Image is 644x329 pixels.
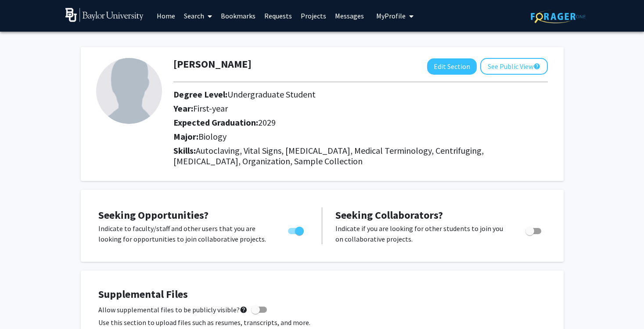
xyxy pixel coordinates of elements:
a: Requests [260,0,296,31]
h2: Skills: [173,145,548,166]
h1: [PERSON_NAME] [173,58,252,71]
button: See Public View [480,58,548,75]
h4: Supplemental Files [98,288,546,301]
div: Toggle [284,223,309,236]
a: Search [180,0,216,31]
h2: Degree Level: [173,89,499,100]
p: Use this section to upload files such as resumes, transcripts, and more. [98,317,546,328]
span: Allow supplemental files to be publicly visible? [98,304,248,315]
span: 2029 [258,117,276,128]
img: Baylor University Logo [65,8,144,22]
img: Profile Picture [96,58,162,124]
a: Projects [296,0,331,31]
span: Undergraduate Student [227,89,316,100]
h2: Year: [173,103,499,114]
a: Bookmarks [216,0,260,31]
iframe: Chat [7,289,37,322]
h2: Major: [173,131,548,142]
span: First-year [193,103,228,114]
span: My Profile [376,11,406,20]
span: Biology [198,131,227,142]
p: Indicate if you are looking for other students to join you on collaborative projects. [335,223,509,244]
a: Home [152,0,180,31]
mat-icon: help [240,304,248,315]
span: Seeking Collaborators? [335,208,443,222]
mat-icon: help [533,61,540,72]
button: Edit Section [427,58,477,75]
span: Seeking Opportunities? [98,208,209,222]
a: Messages [331,0,368,31]
p: Indicate to faculty/staff and other users that you are looking for opportunities to join collabor... [98,223,271,244]
h2: Expected Graduation: [173,117,499,128]
span: Autoclaving, Vital Signs, [MEDICAL_DATA], Medical Terminology, Centrifuging, [MEDICAL_DATA], Orga... [173,145,484,166]
div: Toggle [522,223,546,236]
img: ForagerOne Logo [531,10,586,23]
